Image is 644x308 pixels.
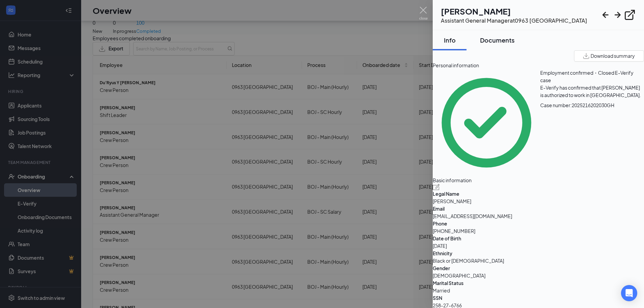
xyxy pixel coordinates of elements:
span: Basic information [433,176,644,184]
span: Married [433,287,644,294]
span: E-Verify has confirmed that [PERSON_NAME] is authorized to work in [GEOGRAPHIC_DATA]. [540,85,641,98]
div: Documents [480,36,515,44]
span: [PHONE_NUMBER] [433,227,644,235]
span: SSN [433,294,644,302]
svg: ArrowRight [612,9,624,21]
span: Case number: 2025216202030GH [540,101,614,109]
div: Assistant General Manager at 0963 [GEOGRAPHIC_DATA] [441,17,587,24]
span: Employment confirmed・Closed E-Verify case [540,70,634,83]
span: Personal information [433,62,644,69]
div: Open Intercom Messenger [621,285,637,301]
h1: [PERSON_NAME] [441,5,587,17]
span: Date of Birth [433,235,644,242]
button: Download summary [574,50,644,62]
span: Legal Name [433,190,644,197]
span: [DATE] [433,242,644,250]
span: [DEMOGRAPHIC_DATA] [433,272,644,279]
svg: ArrowLeftNew [599,9,612,21]
span: Gender [433,264,644,272]
span: Phone [433,220,644,227]
span: Ethnicity [433,250,644,257]
svg: CheckmarkCircle [433,69,540,176]
span: Download summary [591,52,635,60]
span: Email [433,205,644,212]
div: Info [439,36,460,44]
span: [EMAIL_ADDRESS][DOMAIN_NAME] [433,212,644,220]
span: Marital Status [433,279,644,287]
span: [PERSON_NAME] [433,197,644,205]
svg: ExternalLink [624,9,636,21]
span: Black or [DEMOGRAPHIC_DATA] [433,257,644,264]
